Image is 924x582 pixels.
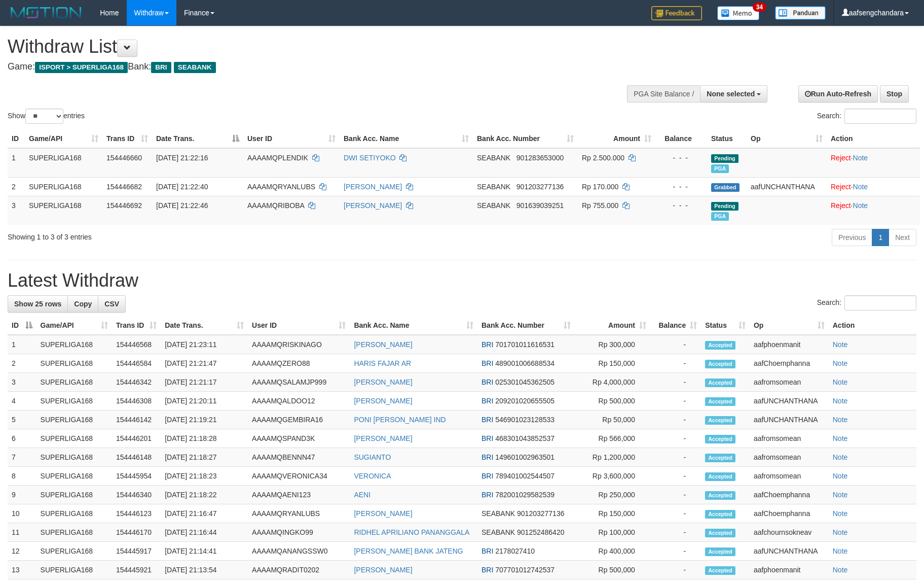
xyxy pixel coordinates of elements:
td: SUPERLIGA168 [25,196,102,225]
span: Copy 2178027410 to clipboard [495,547,535,555]
a: AENI [354,491,371,499]
td: AAAAMQZERO88 [248,354,350,373]
span: BRI [482,340,493,349]
td: · [827,196,920,225]
th: Op: activate to sort column ascending [750,316,829,335]
a: [PERSON_NAME] [354,566,412,574]
span: BRI [482,434,493,442]
span: AAAAMQRYANLUBS [247,183,315,191]
td: 4 [8,392,36,410]
td: AAAAMQAENI123 [248,486,350,504]
td: - [650,410,701,429]
td: AAAAMQBENNN47 [248,448,350,467]
td: 1 [8,335,36,354]
a: Reject [831,183,851,191]
td: SUPERLIGA168 [36,448,112,467]
span: Copy 701701011616531 to clipboard [495,340,555,349]
span: Copy 149601002963501 to clipboard [495,453,555,461]
td: AAAAMQINGKO99 [248,523,350,542]
td: 13 [8,561,36,579]
td: SUPERLIGA168 [25,177,102,196]
td: 3 [8,196,25,225]
td: 154445921 [112,561,161,579]
td: Rp 500,000 [575,392,650,410]
span: Copy 468301043852537 to clipboard [495,434,555,442]
td: - [650,486,701,504]
td: - [650,373,701,392]
td: 8 [8,467,36,486]
div: - - - [659,200,703,211]
span: SEABANK [482,528,515,536]
td: [DATE] 21:16:47 [161,504,248,523]
td: aafphoenmanit [750,561,829,579]
span: BRI [482,378,493,386]
td: AAAAMQSPAND3K [248,429,350,448]
span: Accepted [705,416,735,425]
td: [DATE] 21:14:41 [161,542,248,561]
td: aafUNCHANTHANA [750,392,829,410]
a: Reject [831,201,851,210]
td: 154446201 [112,429,161,448]
td: AAAAMQANANGSSW0 [248,542,350,561]
a: Note [853,201,868,210]
span: Copy 901283653000 to clipboard [516,154,564,162]
td: Rp 150,000 [575,504,650,523]
input: Search: [844,295,916,311]
div: PGA Site Balance / [627,85,700,102]
img: Button%20Memo.svg [717,6,760,20]
td: Rp 500,000 [575,561,650,579]
td: SUPERLIGA168 [36,354,112,373]
span: BRI [482,453,493,461]
td: [DATE] 21:13:54 [161,561,248,579]
a: Next [889,229,916,246]
td: - [650,542,701,561]
a: Note [833,509,848,518]
th: Status: activate to sort column ascending [701,316,750,335]
span: Accepted [705,491,735,500]
span: Accepted [705,435,735,443]
span: Copy [74,300,92,308]
span: Copy 901203277136 to clipboard [517,509,564,518]
a: HARIS FAJAR AR [354,359,411,367]
a: Note [833,453,848,461]
a: [PERSON_NAME] [354,397,412,405]
td: SUPERLIGA168 [36,335,112,354]
td: SUPERLIGA168 [36,504,112,523]
span: Rp 2.500.000 [582,154,624,162]
th: ID [8,129,25,148]
span: Pending [711,202,738,211]
a: Note [833,378,848,386]
td: Rp 1,200,000 [575,448,650,467]
td: 3 [8,373,36,392]
span: Copy 901252486420 to clipboard [517,528,564,536]
td: [DATE] 21:16:44 [161,523,248,542]
span: BRI [482,397,493,405]
td: 6 [8,429,36,448]
td: SUPERLIGA168 [36,467,112,486]
td: aafChoemphanna [750,354,829,373]
span: Copy 782001029582539 to clipboard [495,491,555,499]
td: - [650,504,701,523]
span: 34 [753,3,766,12]
a: 1 [872,229,889,246]
td: SUPERLIGA168 [36,523,112,542]
th: Bank Acc. Name: activate to sort column ascending [340,129,473,148]
td: 7 [8,448,36,467]
td: Rp 566,000 [575,429,650,448]
td: 2 [8,177,25,196]
td: SUPERLIGA168 [25,148,102,178]
button: None selected [700,85,767,102]
span: Copy 546901023128533 to clipboard [495,416,555,424]
span: Accepted [705,454,735,462]
a: [PERSON_NAME] BANK JATENG [354,547,463,555]
span: ISPORT > SUPERLIGA168 [35,62,128,73]
td: · [827,148,920,178]
span: Copy 901203277136 to clipboard [516,183,564,191]
a: [PERSON_NAME] [344,183,402,191]
a: CSV [98,295,126,313]
td: · [827,177,920,196]
td: - [650,429,701,448]
td: aafchournsokneav [750,523,829,542]
a: Reject [831,154,851,162]
th: Bank Acc. Number: activate to sort column ascending [477,316,575,335]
